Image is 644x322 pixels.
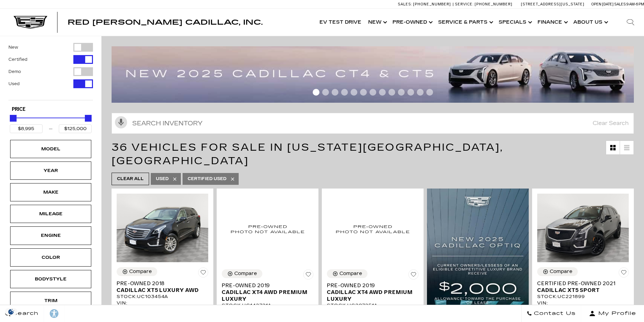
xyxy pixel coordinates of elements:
[234,271,257,277] div: Compare
[626,2,644,6] span: 9 AM-6 PM
[322,89,329,96] span: Go to slide 2
[34,210,68,218] div: Mileage
[8,68,21,75] label: Demo
[117,280,208,294] a: Pre-Owned 2018Cadillac XT5 Luxury AWD
[435,9,495,36] a: Service & Parts
[129,269,152,275] div: Compare
[407,89,414,96] span: Go to slide 11
[117,294,208,300] div: Stock : UC103454A
[222,194,313,264] img: 2019 Cadillac XT4 AWD Premium Luxury
[10,162,91,180] div: YearYear
[327,282,419,302] a: Pre-Owned 2019Cadillac XT4 AWD Premium Luxury
[455,2,474,6] span: Service:
[365,9,389,36] a: New
[453,2,514,6] a: Service: [PHONE_NUMBER]
[222,282,308,289] span: Pre-Owned 2019
[156,175,169,183] span: Used
[10,309,39,318] span: Search
[188,175,226,183] span: Certified Used
[327,302,419,308] div: Stock : UC207251A
[10,270,91,288] div: BodystyleBodystyle
[34,167,68,174] div: Year
[3,308,19,315] img: Opt-Out Icon
[10,115,17,122] div: Minimum Price
[68,19,263,26] a: Red [PERSON_NAME] Cadillac, Inc.
[327,282,413,289] span: Pre-Owned 2019
[521,2,585,6] a: [STREET_ADDRESS][US_STATE]
[222,269,262,278] button: Compare Vehicle
[327,289,413,302] span: Cadillac XT4 AWD Premium Luxury
[316,9,365,36] a: EV Test Drive
[341,89,348,96] span: Go to slide 4
[112,113,634,134] input: Search Inventory
[614,2,626,6] span: Sales:
[10,183,91,201] div: MakeMake
[117,287,203,294] span: Cadillac XT5 Luxury AWD
[112,46,639,103] a: 2507-july-ct-offer-09
[417,89,424,96] span: Go to slide 12
[12,106,90,113] h5: Price
[398,89,405,96] span: Go to slide 10
[388,89,395,96] span: Go to slide 9
[389,9,435,36] a: Pre-Owned
[117,300,208,312] div: VIN: [US_VEHICLE_IDENTIFICATION_NUMBER]
[327,269,367,278] button: Compare Vehicle
[413,2,451,6] span: [PHONE_NUMBER]
[537,300,629,312] div: VIN: [US_VEHICLE_IDENTIFICATION_NUMBER]
[3,308,19,315] section: Click to Open Cookie Consent Modal
[34,254,68,261] div: Color
[408,269,419,282] button: Save Vehicle
[8,80,20,87] label: Used
[34,189,68,196] div: Make
[303,269,313,282] button: Save Vehicle
[327,194,419,264] img: 2019 Cadillac XT4 AWD Premium Luxury
[537,194,629,262] img: 2021 Cadillac XT5 Sport
[550,269,572,275] div: Compare
[339,271,362,277] div: Compare
[10,113,92,133] div: Price
[537,280,624,287] span: Certified Pre-Owned 2021
[10,292,91,310] div: TrimTrim
[369,89,376,96] span: Go to slide 7
[360,89,367,96] span: Go to slide 6
[532,309,576,318] span: Contact Us
[332,89,338,96] span: Go to slide 3
[10,205,91,223] div: MileageMileage
[581,305,644,322] button: Open user profile menu
[34,275,68,283] div: Bodystyle
[10,226,91,245] div: EngineEngine
[495,9,534,36] a: Specials
[475,2,512,6] span: [PHONE_NUMBER]
[117,194,208,262] img: 2018 Cadillac XT5 Luxury AWD
[115,116,127,128] svg: Click to toggle on voice search
[570,9,610,36] a: About Us
[379,89,386,96] span: Go to slide 8
[198,267,208,280] button: Save Vehicle
[8,43,93,100] div: Filter by Vehicle Type
[537,294,629,300] div: Stock : UC221899
[8,44,18,51] label: New
[117,267,157,276] button: Compare Vehicle
[222,282,313,302] a: Pre-Owned 2019Cadillac XT4 AWD Premium Luxury
[68,18,263,26] span: Red [PERSON_NAME] Cadillac, Inc.
[398,2,453,6] a: Sales: [PHONE_NUMBER]
[537,287,624,294] span: Cadillac XT5 Sport
[537,267,578,276] button: Compare Vehicle
[59,124,92,133] input: Maximum
[10,140,91,158] div: ModelModel
[596,309,636,318] span: My Profile
[426,89,433,96] span: Go to slide 13
[85,115,92,122] div: Maximum Price
[112,141,503,167] span: 36 Vehicles for Sale in [US_STATE][GEOGRAPHIC_DATA], [GEOGRAPHIC_DATA]
[222,289,308,302] span: Cadillac XT4 AWD Premium Luxury
[313,89,319,96] span: Go to slide 1
[534,9,570,36] a: Finance
[591,2,614,6] span: Open [DATE]
[10,124,43,133] input: Minimum
[521,305,581,322] a: Contact Us
[117,280,203,287] span: Pre-Owned 2018
[117,175,144,183] span: Clear All
[10,248,91,267] div: ColorColor
[34,297,68,304] div: Trim
[537,280,629,294] a: Certified Pre-Owned 2021Cadillac XT5 Sport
